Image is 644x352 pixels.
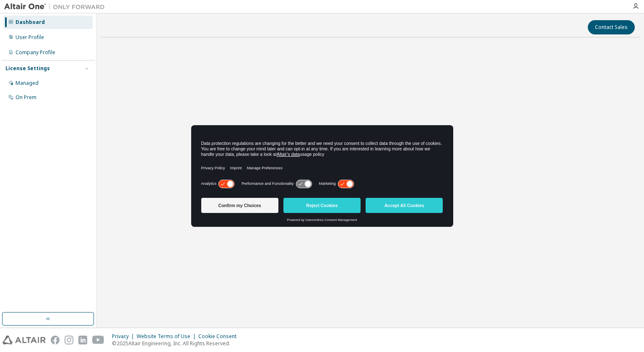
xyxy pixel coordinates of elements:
[198,333,241,340] div: Cookie Consent
[16,94,36,101] div: On Prem
[78,336,87,344] img: linkedin.svg
[16,19,45,26] div: Dashboard
[112,333,137,340] div: Privacy
[5,65,50,72] div: License Settings
[3,336,46,344] img: altair_logo.svg
[51,336,60,344] img: facebook.svg
[137,333,198,340] div: Website Terms of Use
[16,80,39,87] div: Managed
[4,3,109,11] img: Altair One
[112,340,241,347] p: © 2025 Altair Engineering, Inc. All Rights Reserved.
[16,49,55,56] div: Company Profile
[16,34,44,41] div: User Profile
[92,336,104,344] img: youtube.svg
[65,336,73,344] img: instagram.svg
[588,20,635,34] button: Contact Sales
